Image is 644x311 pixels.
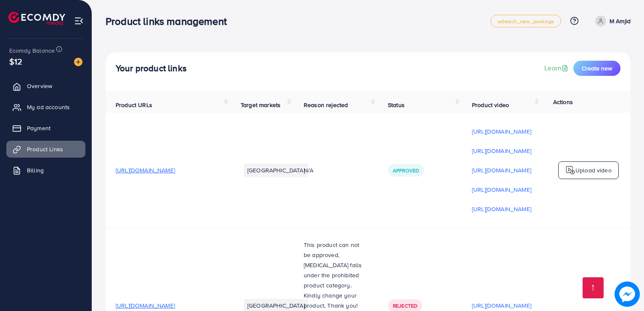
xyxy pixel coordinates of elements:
span: Product Links [27,145,63,153]
span: Actions [553,98,573,106]
span: Rejected [393,302,417,309]
a: Billing [6,162,85,179]
span: adreach_new_package [498,19,554,24]
span: Reason rejected [304,101,348,109]
span: N/A [304,166,313,174]
a: My ad accounts [6,99,85,115]
span: Payment [27,124,50,132]
span: [URL][DOMAIN_NAME] [116,166,175,174]
p: [URL][DOMAIN_NAME] [472,300,531,311]
p: Upload video [575,165,612,175]
span: Create new [582,64,612,72]
a: Product Links [6,141,85,158]
a: Payment [6,120,85,137]
a: M Amjid [592,16,631,27]
span: Overview [27,82,52,90]
span: $12 [9,55,22,67]
span: Target markets [241,101,281,109]
span: Product URLs [116,101,152,109]
a: Learn [544,63,570,73]
img: menu [74,16,84,26]
span: [URL][DOMAIN_NAME] [116,301,175,310]
button: Create new [573,61,620,76]
p: [URL][DOMAIN_NAME] [472,204,531,214]
img: logo [8,12,65,25]
p: [URL][DOMAIN_NAME] [472,126,531,137]
span: Billing [27,166,44,174]
h3: Product links management [106,15,233,27]
span: Product video [472,101,509,109]
a: adreach_new_package [490,15,561,27]
img: image [74,58,82,66]
a: Overview [6,78,85,94]
span: My ad accounts [27,103,70,111]
p: M Amjid [610,16,631,26]
span: Approved [393,167,419,174]
p: [URL][DOMAIN_NAME] [472,185,531,195]
h4: Your product links [116,63,187,74]
span: Status [388,101,405,109]
li: [GEOGRAPHIC_DATA] [244,164,308,177]
p: This product can not be approved, [MEDICAL_DATA] falls under the prohibited product category. Kin... [304,240,368,311]
p: [URL][DOMAIN_NAME] [472,146,531,156]
img: logo [565,165,575,175]
span: Ecomdy Balance [9,46,55,55]
p: [URL][DOMAIN_NAME] [472,165,531,175]
img: image [615,282,640,307]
